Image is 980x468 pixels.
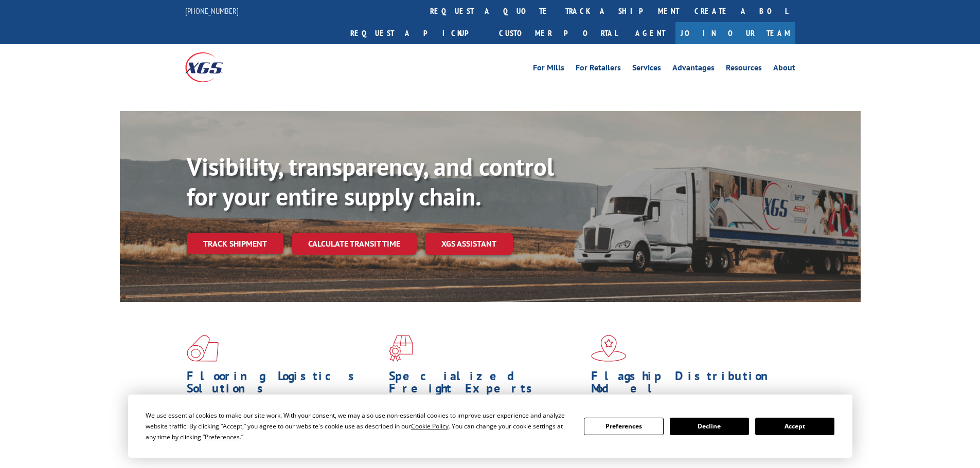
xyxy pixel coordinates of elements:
[185,6,239,16] a: [PHONE_NUMBER]
[591,370,786,400] h1: Flagship Distribution Model
[591,335,627,362] img: xgs-icon-flagship-distribution-model-red
[146,410,572,442] div: We use essential cookies to make our site work. With your consent, we may also use non-essential ...
[389,335,413,362] img: xgs-icon-focused-on-flooring-red
[187,370,381,400] h1: Flooring Logistics Solutions
[205,433,240,441] span: Preferences
[584,418,663,435] button: Preferences
[491,22,625,44] a: Customer Portal
[632,64,661,75] a: Services
[411,422,449,430] span: Cookie Policy
[187,151,554,212] b: Visibility, transparency, and control for your entire supply chain.
[670,418,749,435] button: Decline
[755,418,834,435] button: Accept
[576,64,621,75] a: For Retailers
[128,395,852,458] div: Cookie Consent Prompt
[425,233,513,255] a: XGS ASSISTANT
[773,64,795,75] a: About
[187,335,219,362] img: xgs-icon-total-supply-chain-intelligence-red
[389,370,583,400] h1: Specialized Freight Experts
[726,64,762,75] a: Resources
[292,233,417,255] a: Calculate transit time
[672,64,715,75] a: Advantages
[625,22,675,44] a: Agent
[187,233,283,254] a: Track shipment
[675,22,795,44] a: Join Our Team
[343,22,491,44] a: Request a pickup
[533,64,564,75] a: For Mills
